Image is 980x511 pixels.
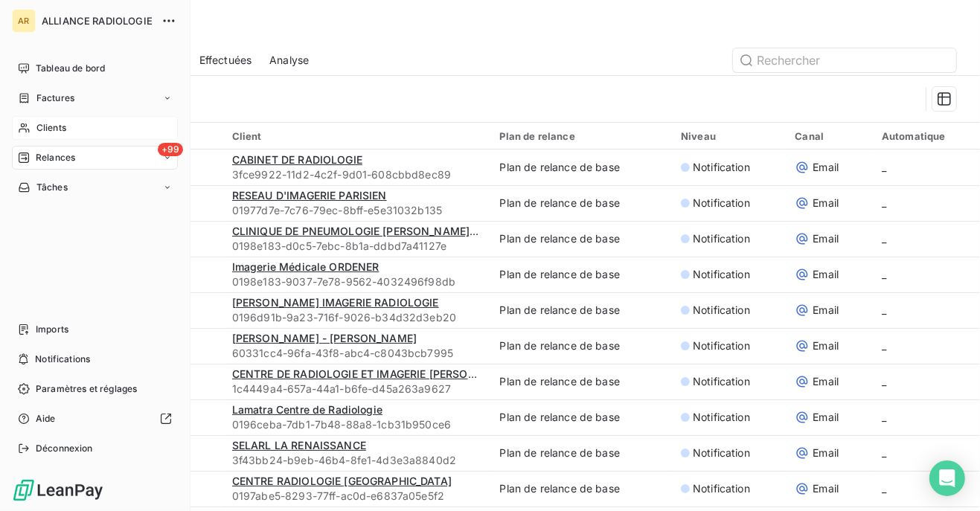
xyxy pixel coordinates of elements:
[491,221,673,257] td: Plan de relance de base
[491,471,673,507] td: Plan de relance de base
[693,196,750,210] span: Notification
[36,382,137,396] span: Paramètres et réglages
[491,185,673,221] td: Plan de relance de base
[813,303,839,318] span: Email
[813,267,839,282] span: Email
[232,189,387,202] span: RESEAU D'IMAGERIE PARISIEN
[232,475,452,487] span: CENTRE RADIOLOGIE [GEOGRAPHIC_DATA]
[813,410,839,425] span: Email
[693,374,750,389] span: Notification
[158,143,183,156] span: +99
[232,310,482,325] span: 0196d91b-9a23-716f-9026-b34d32d3eb20
[491,364,673,399] td: Plan de relance de base
[12,478,104,502] img: Logo LeanPay
[269,53,309,68] span: Analyse
[36,323,68,336] span: Imports
[693,160,750,175] span: Notification
[232,296,439,309] span: [PERSON_NAME] IMAGERIE RADIOLOGIE
[882,375,886,388] span: _
[882,268,886,280] span: _
[693,481,750,496] span: Notification
[232,403,382,416] span: Lamatra Centre de Radiologie
[882,446,886,459] span: _
[882,130,971,142] div: Automatique
[693,303,750,318] span: Notification
[491,150,673,185] td: Plan de relance de base
[813,481,839,496] span: Email
[929,460,965,496] div: Open Intercom Messenger
[693,231,750,246] span: Notification
[813,196,839,210] span: Email
[36,442,93,455] span: Déconnexion
[882,339,886,352] span: _
[232,274,482,289] span: 0198e183-9037-7e78-9562-4032496f98db
[491,399,673,435] td: Plan de relance de base
[693,446,750,460] span: Notification
[36,151,75,164] span: Relances
[232,417,482,432] span: 0196ceba-7db1-7b48-88a8-1cb31b950ce6
[500,130,664,142] div: Plan de relance
[35,353,90,366] span: Notifications
[36,62,105,75] span: Tableau de bord
[12,407,178,431] a: Aide
[813,231,839,246] span: Email
[813,338,839,353] span: Email
[232,489,482,504] span: 0197abe5-8293-77ff-ac0d-e6837a05e5f2
[232,203,482,218] span: 01977d7e-7c76-79ec-8bff-e5e31032b135
[882,161,886,173] span: _
[232,167,482,182] span: 3fce9922-11d2-4c2f-9d01-608cbbd8ec89
[882,232,886,245] span: _
[813,160,839,175] span: Email
[882,303,886,316] span: _
[36,91,74,105] span: Factures
[882,196,886,209] span: _
[232,346,482,361] span: 60331cc4-96fa-43f8-abc4-c8043bcb7995
[232,260,379,273] span: Imagerie Médicale ORDENER
[232,332,417,344] span: [PERSON_NAME] - [PERSON_NAME]
[232,153,362,166] span: CABINET DE RADIOLOGIE
[491,435,673,471] td: Plan de relance de base
[491,292,673,328] td: Plan de relance de base
[813,446,839,460] span: Email
[795,130,864,142] div: Canal
[199,53,252,68] span: Effectuées
[232,225,566,237] span: CLINIQUE DE PNEUMOLOGIE [PERSON_NAME]- SCE RADIOLOGIE
[232,453,482,468] span: 3f43bb24-b9eb-46b4-8fe1-4d3e3a8840d2
[491,328,673,364] td: Plan de relance de base
[813,374,839,389] span: Email
[232,439,366,451] span: SELARL LA RENAISSANCE
[36,181,68,194] span: Tâches
[232,382,482,396] span: 1c4449a4-657a-44a1-b6fe-d45a263a9627
[42,15,153,27] span: ALLIANCE RADIOLOGIE
[733,48,956,72] input: Rechercher
[693,410,750,425] span: Notification
[36,121,66,135] span: Clients
[232,367,516,380] span: CENTRE DE RADIOLOGIE ET IMAGERIE [PERSON_NAME]
[36,412,56,425] span: Aide
[232,239,482,254] span: 0198e183-d0c5-7ebc-8b1a-ddbd7a41127e
[12,9,36,33] div: AR
[882,411,886,423] span: _
[693,338,750,353] span: Notification
[693,267,750,282] span: Notification
[882,482,886,495] span: _
[491,257,673,292] td: Plan de relance de base
[681,130,777,142] div: Niveau
[232,130,262,142] span: Client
